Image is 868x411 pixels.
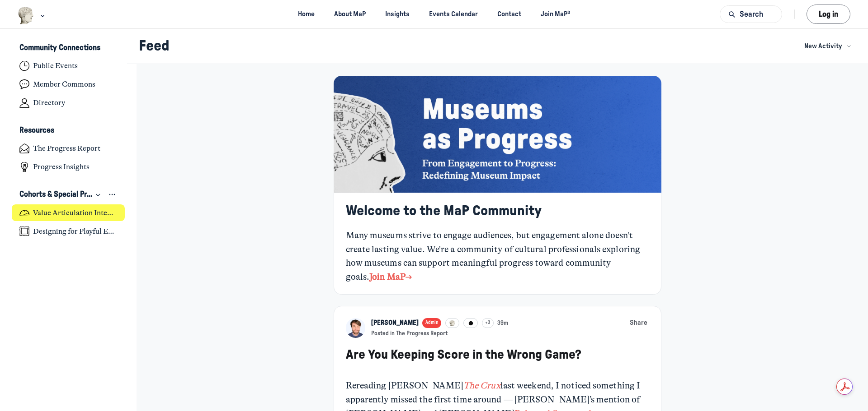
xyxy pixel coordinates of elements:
[12,95,125,111] a: Directory
[421,6,486,23] a: Events Calendar
[346,318,365,337] a: View Kyle Bowen profile
[33,208,117,217] h4: Value Articulation Intensive (Cultural Leadership Lab)
[326,6,374,23] a: About MaP
[33,61,78,70] h4: Public Events
[18,6,47,25] button: Museums as Progress logo
[33,144,100,153] h4: The Progress Report
[377,6,418,23] a: Insights
[371,318,419,328] a: View Kyle Bowen profile
[33,80,95,89] h4: Member Commons
[463,380,500,391] a: The Crux
[807,5,850,24] button: Log in
[33,98,65,107] h4: Directory
[12,41,125,56] button: Community ConnectionsCollapse space
[139,37,791,55] h1: Feed
[33,162,90,171] h4: Progress Insights
[290,6,322,23] a: Home
[485,319,490,327] span: +3
[371,318,509,337] button: View Kyle Bowen profileAdmin+339mPosted in The Progress Report
[33,227,117,236] h4: Designing for Playful Engagement
[490,6,529,23] a: Contact
[12,58,125,74] a: Public Events
[346,203,650,219] h3: Welcome to the MaP Community
[19,43,100,53] h3: Community Connections
[12,76,125,93] a: Member Commons
[628,316,650,330] button: Share
[798,37,856,55] button: New Activity
[108,190,118,200] button: View space group options
[371,330,448,337] button: Posted in The Progress Report
[12,223,125,240] a: Designing for Playful Engagement
[346,348,581,361] a: Are You Keeping Score in the Wrong Game?
[533,6,578,23] a: Join MaP³
[12,123,125,139] button: ResourcesCollapse space
[369,272,412,282] a: Join MaP→
[12,159,125,175] a: Progress Insights
[18,7,34,24] img: Museums as Progress logo
[12,204,125,221] a: Value Articulation Intensive (Cultural Leadership Lab)
[630,318,647,328] span: Share
[12,187,125,203] button: Cohorts & Special ProjectsCollapse space
[346,229,650,284] div: Many museums strive to engage audiences, but engagement alone doesn't create lasting value. We're...
[425,319,439,327] span: Admin
[19,126,54,135] h3: Resources
[720,5,782,23] button: Search
[804,42,842,51] span: New Activity
[497,319,508,327] a: 39m
[19,190,93,200] h3: Cohorts & Special Projects
[127,29,868,64] header: Page Header
[12,140,125,157] a: The Progress Report
[93,190,103,199] div: Collapse space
